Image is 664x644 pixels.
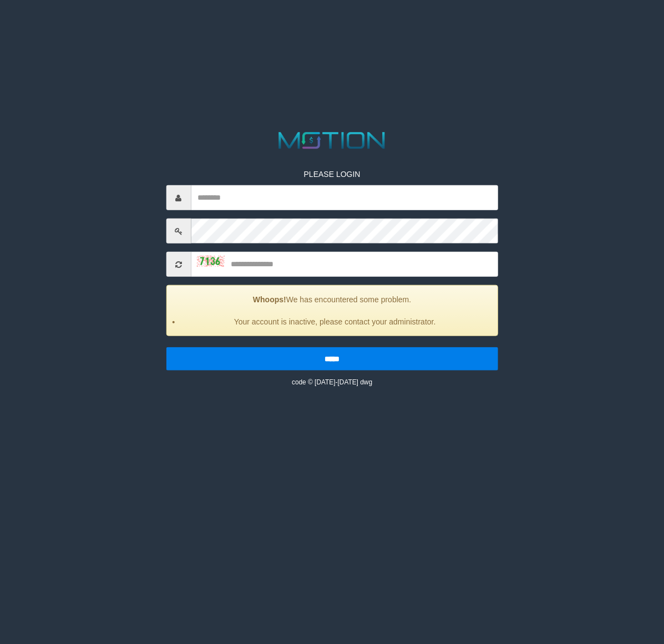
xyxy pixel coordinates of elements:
[180,316,489,327] li: Your account is inactive, please contact your administrator.
[253,295,286,304] strong: Whoops!
[274,129,390,152] img: MOTION_logo.png
[166,285,498,336] div: We has encountered some problem.
[166,169,498,180] p: PLEASE LOGIN
[196,255,224,266] img: captcha
[292,378,372,386] small: code © [DATE]-[DATE] dwg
